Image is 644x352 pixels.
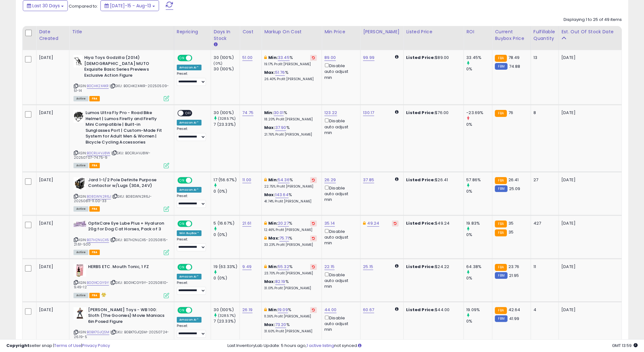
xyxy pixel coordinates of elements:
a: 123.22 [324,110,337,116]
div: Disable auto adjust min [324,228,355,246]
a: 22.15 [324,264,335,270]
p: 31.60% Profit [PERSON_NAME] [264,329,317,334]
small: (0%) [214,61,222,66]
small: (328.57%) [218,116,236,121]
span: 23.76 [508,264,520,270]
div: Preset: [177,72,206,86]
div: 5 (16.67%) [214,221,239,226]
a: 19.09 [278,307,288,313]
a: 75.71 [279,235,289,241]
div: Current Buybox Price [495,29,528,42]
small: FBA [495,55,507,62]
a: 37.90 [275,125,286,131]
div: $26.41 [406,177,459,183]
div: Cost [242,29,259,35]
p: 18.20% Profit [PERSON_NAME] [264,117,317,122]
a: 89.00 [324,54,336,61]
span: All listings currently available for purchase on Amazon [73,250,88,255]
small: FBA [495,110,507,117]
b: Max: [264,322,275,328]
div: Preset: [177,127,206,141]
span: 25.09 [509,186,520,192]
img: 41Np9I3LfZL._SL40_.jpg [73,307,86,320]
div: % [264,235,317,247]
span: All listings currently available for purchase on Amazon [73,163,88,168]
div: 30 (100%) [214,66,239,72]
span: | SKU: B0CRLHVJ8W-20250707-74.75-9 [73,150,150,160]
p: 12.46% Profit [PERSON_NAME] [264,228,317,232]
span: OFF [191,221,201,226]
a: 33.45 [278,54,290,61]
span: 26.41 [508,177,519,183]
div: % [264,307,317,319]
span: Compared to: [69,3,98,9]
b: Min: [268,307,278,313]
a: 54.36 [278,177,290,183]
a: 25.15 [363,264,373,270]
div: 7 (23.33%) [214,122,239,127]
span: FBA [89,163,100,168]
small: FBM [495,272,507,279]
span: ON [178,264,186,270]
div: 0% [466,275,492,281]
p: 19.17% Profit [PERSON_NAME] [264,62,317,67]
b: Listed Price: [406,307,435,313]
div: % [264,177,317,189]
b: Lumos Ultra Fly Pro - Road Bike Helmet | Lumos Firefly and Firefly Mini Compatible | Built-in Sun... [85,110,162,147]
div: 19.83% [466,221,492,226]
a: 51.76 [275,69,285,76]
div: 427 [533,221,554,226]
p: 31.01% Profit [PERSON_NAME] [264,286,317,291]
div: ASIN: [73,110,169,167]
div: [PERSON_NAME] [363,29,401,35]
div: Disable auto adjust min [324,271,355,290]
div: 30 (100%) [214,110,239,116]
a: B0014CGY9Y [87,280,109,285]
small: FBA [495,177,507,184]
span: OFF [191,177,201,183]
span: [DATE]-15 - Aug-13 [110,3,151,9]
a: 99.99 [363,54,374,61]
b: Listed Price: [406,110,435,116]
div: ROI [466,29,489,35]
div: Date Created [39,29,67,42]
div: Days In Stock [214,29,237,42]
span: ON [178,221,186,226]
b: Listed Price: [406,264,435,270]
div: 0 (0%) [214,275,239,281]
div: 0% [466,122,492,127]
div: Amazon AI * [177,65,201,70]
b: Listed Price: [406,54,435,61]
a: 143.64 [275,192,289,198]
div: ASIN: [73,264,169,298]
span: ON [178,177,186,183]
div: Fulfillable Quantity [533,29,556,42]
p: 22.75% Profit [PERSON_NAME] [264,184,317,189]
button: [DATE]-15 - Aug-13 [100,0,159,11]
b: Listed Price: [406,177,435,183]
p: [DATE] [561,307,617,313]
b: HERBS ETC. Mouth Tonic, 1 FZ [88,264,165,272]
span: Last 30 Days [32,3,60,9]
div: ASIN: [73,177,169,211]
img: 41RRxiNZA8L._SL40_.jpg [73,55,82,67]
div: [DATE] [39,55,64,61]
p: 23.70% Profit [PERSON_NAME] [264,271,317,276]
span: All listings currently available for purchase on Amazon [73,293,88,298]
div: Min Price [324,29,358,35]
small: FBA [495,221,507,227]
small: FBA [495,307,507,314]
span: All listings currently available for purchase on Amazon [73,206,88,212]
div: Amazon AI * [177,120,201,125]
div: % [264,55,317,67]
div: Amazon AI * [177,187,201,193]
div: $89.00 [406,55,459,61]
span: | SKU: B0CHK2X4KR-20250509-51-14 [73,83,169,93]
div: -23.69% [466,110,492,116]
a: Privacy Policy [82,342,110,349]
div: 30 (100%) [214,55,239,61]
div: 0% [466,318,492,324]
a: 73.20 [275,322,286,328]
div: Est. Out Of Stock Date [561,29,619,35]
b: OptixCare Eye Lube Plus + Hyaluron 20g for Dog Cat Horses, Pack of 3 [88,221,165,234]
